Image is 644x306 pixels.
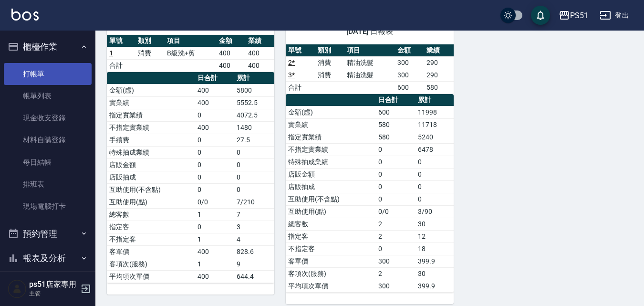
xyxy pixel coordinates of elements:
[107,146,195,158] td: 特殊抽成業績
[286,44,453,94] table: a dense table
[234,171,275,183] td: 0
[234,134,275,146] td: 27.5
[4,34,92,59] button: 櫃檯作業
[344,56,395,69] td: 精油洗髮
[107,109,195,121] td: 指定實業績
[415,205,454,218] td: 3/90
[107,35,274,72] table: a dense table
[286,131,375,143] td: 指定實業績
[286,267,375,280] td: 客項次(服務)
[286,44,315,57] th: 單號
[376,131,415,143] td: 580
[286,106,375,118] td: 金額(虛)
[395,44,424,57] th: 金額
[315,44,344,57] th: 類別
[286,168,375,180] td: 店販金額
[234,146,275,158] td: 0
[555,6,592,25] button: PS51
[195,171,234,183] td: 0
[234,233,275,245] td: 4
[415,156,454,168] td: 0
[11,9,39,21] img: Logo
[195,72,234,84] th: 日合計
[135,35,164,47] th: 類別
[4,271,92,295] button: 客戶管理
[286,156,375,168] td: 特殊抽成業績
[376,267,415,280] td: 2
[4,151,92,173] a: 每日結帳
[165,35,217,47] th: 項目
[415,280,454,292] td: 399.9
[246,59,274,72] td: 400
[234,158,275,171] td: 0
[286,143,375,156] td: 不指定實業績
[107,245,195,258] td: 客單價
[29,280,78,289] h5: ps51店家專用
[286,193,375,205] td: 互助使用(不含點)
[107,258,195,270] td: 客項次(服務)
[376,218,415,230] td: 2
[415,230,454,243] td: 12
[376,180,415,193] td: 0
[107,35,135,47] th: 單號
[286,118,375,131] td: 實業績
[286,180,375,193] td: 店販抽成
[107,96,195,109] td: 實業績
[195,121,234,134] td: 400
[195,258,234,270] td: 1
[195,146,234,158] td: 0
[4,107,92,129] a: 現金收支登錄
[286,205,375,218] td: 互助使用(點)
[234,270,275,283] td: 644.4
[195,245,234,258] td: 400
[195,270,234,283] td: 400
[234,196,275,208] td: 7/210
[246,47,274,59] td: 400
[195,221,234,233] td: 0
[286,243,375,255] td: 不指定客
[424,56,453,69] td: 290
[424,81,453,94] td: 580
[4,129,92,151] a: 材料自購登錄
[376,193,415,205] td: 0
[246,35,274,47] th: 業績
[286,81,315,94] td: 合計
[415,243,454,255] td: 18
[107,221,195,233] td: 指定客
[315,56,344,69] td: 消費
[376,230,415,243] td: 2
[344,69,395,81] td: 精油洗髮
[195,183,234,196] td: 0
[234,121,275,134] td: 1480
[195,109,234,121] td: 0
[415,180,454,193] td: 0
[596,7,633,24] button: 登出
[107,270,195,283] td: 平均項次單價
[135,47,164,59] td: 消費
[107,233,195,245] td: 不指定客
[415,267,454,280] td: 30
[107,59,135,72] td: 合計
[217,59,245,72] td: 400
[531,6,550,25] button: save
[415,168,454,180] td: 0
[195,84,234,96] td: 400
[344,44,395,57] th: 項目
[376,255,415,267] td: 300
[376,143,415,156] td: 0
[107,196,195,208] td: 互助使用(點)
[376,243,415,255] td: 0
[234,183,275,196] td: 0
[195,208,234,221] td: 1
[415,143,454,156] td: 6478
[376,106,415,118] td: 600
[4,85,92,107] a: 帳單列表
[415,255,454,267] td: 399.9
[415,94,454,106] th: 累計
[395,56,424,69] td: 300
[286,255,375,267] td: 客單價
[4,63,92,85] a: 打帳單
[107,121,195,134] td: 不指定實業績
[217,47,245,59] td: 400
[107,158,195,171] td: 店販金額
